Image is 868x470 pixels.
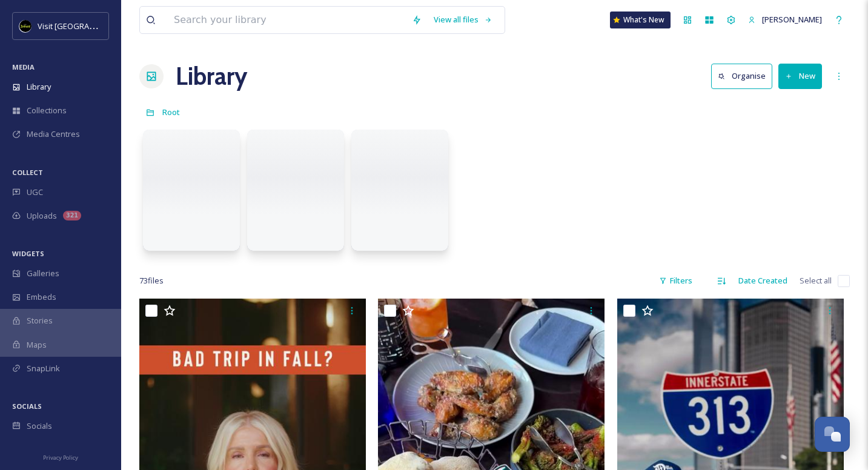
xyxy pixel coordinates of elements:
[27,315,53,326] span: Stories
[27,210,57,222] span: Uploads
[732,269,793,293] div: Date Created
[610,12,671,28] a: What's New
[139,275,164,286] span: 73 file s
[19,20,31,32] img: VISIT%20DETROIT%20LOGO%20-%20BLACK%20BACKGROUND.png
[43,449,78,464] a: Privacy Policy
[27,291,56,303] span: Embeds
[27,105,67,116] span: Collections
[27,339,47,351] span: Maps
[12,249,44,258] span: WIDGETS
[27,363,60,374] span: SnapLink
[27,268,59,279] span: Galleries
[762,14,822,25] span: [PERSON_NAME]
[162,105,180,119] a: Root
[168,7,406,33] input: Search your library
[12,62,35,71] span: MEDIA
[27,187,43,198] span: UGC
[12,168,43,177] span: COLLECT
[800,275,832,286] span: Select all
[27,420,52,432] span: Socials
[711,64,772,88] button: Organise
[162,107,180,117] span: Root
[653,269,698,293] div: Filters
[43,454,78,462] span: Privacy Policy
[815,417,850,452] button: Open Chat
[27,81,51,93] span: Library
[27,128,80,140] span: Media Centres
[778,64,822,88] button: New
[428,8,499,31] a: View all files
[742,8,828,31] a: [PERSON_NAME]
[38,20,131,31] span: Visit [GEOGRAPHIC_DATA]
[12,402,42,411] span: SOCIALS
[63,211,81,220] div: 321
[176,58,247,94] a: Library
